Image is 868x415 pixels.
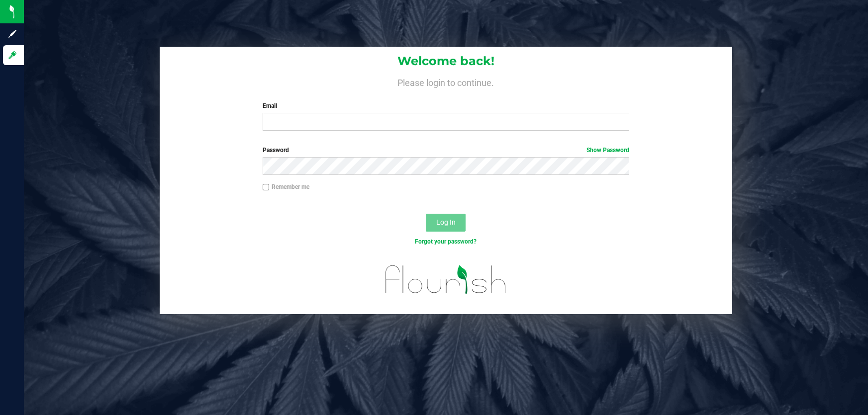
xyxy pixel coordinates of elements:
[263,101,630,110] label: Email
[7,50,17,60] inline-svg: Log in
[415,238,477,245] a: Forgot your password?
[263,147,289,154] span: Password
[586,147,629,154] a: Show Password
[436,218,456,226] span: Log In
[160,76,732,87] h4: Please login to continue.
[263,182,309,191] label: Remember me
[263,184,270,191] input: Remember me
[375,256,518,303] img: flourish_logo.svg
[160,55,732,68] h1: Welcome back!
[426,214,466,232] button: Log In
[7,29,17,39] inline-svg: Sign up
